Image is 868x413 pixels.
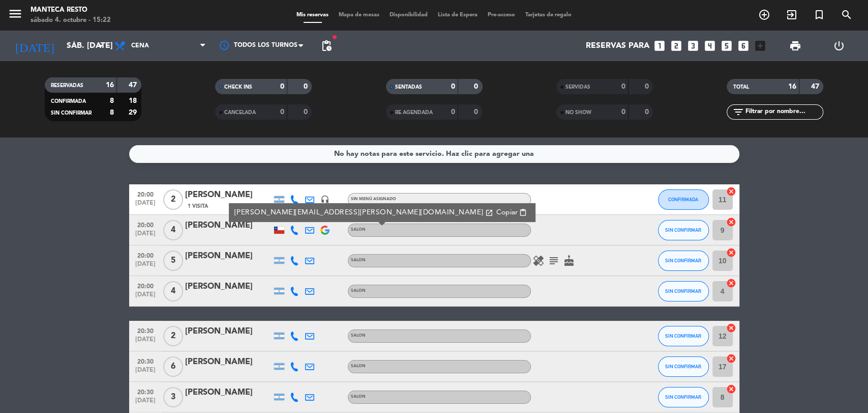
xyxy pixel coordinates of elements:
[451,108,455,116] strong: 0
[133,261,158,272] span: [DATE]
[726,384,736,394] i: cancel
[621,83,625,90] strong: 0
[185,325,272,338] div: [PERSON_NAME]
[351,395,366,399] span: SALON
[644,83,650,90] strong: 0
[129,109,139,116] strong: 29
[163,251,183,271] span: 5
[51,83,83,88] span: RESERVADAS
[658,251,709,271] button: SIN CONFIRMAR
[548,255,560,267] i: subject
[563,255,575,267] i: cake
[485,209,493,217] i: open_in_new
[586,41,649,51] span: Reservas para
[304,108,310,116] strong: 0
[665,364,701,369] span: SIN CONFIRMAR
[653,39,666,52] i: looks_one
[320,195,330,204] i: headset_mic
[163,189,183,210] span: 2
[658,189,709,210] button: CONFIRMADA
[188,202,208,210] span: 1 Visita
[817,31,860,61] div: LOG OUT
[788,83,796,90] strong: 16
[758,9,770,21] i: add_circle_outline
[31,15,111,25] div: sábado 4. octubre - 15:22
[133,218,158,230] span: 20:00
[665,227,701,233] span: SIN CONFIRMAR
[224,110,256,115] span: CANCELADA
[224,85,252,90] span: CHECK INS
[351,197,396,201] span: Sin menú asignado
[133,280,158,291] span: 20:00
[320,226,330,235] img: google-logo.png
[133,188,158,200] span: 20:00
[8,35,62,57] i: [DATE]
[110,109,114,116] strong: 8
[395,110,433,115] span: RE AGENDADA
[665,288,701,294] span: SIN CONFIRMAR
[320,40,333,52] span: pending_actions
[51,111,92,116] span: SIN CONFIRMAR
[520,12,577,18] span: Tarjetas de regalo
[106,81,114,89] strong: 16
[133,355,158,367] span: 20:30
[163,356,183,377] span: 6
[185,188,272,202] div: [PERSON_NAME]
[726,323,736,333] i: cancel
[789,40,801,52] span: print
[95,40,107,52] i: arrow_drop_down
[754,39,767,52] i: add_box
[133,291,158,303] span: [DATE]
[658,326,709,346] button: SIN CONFIRMAR
[234,207,493,218] a: [PERSON_NAME][EMAIL_ADDRESS][PERSON_NAME][DOMAIN_NAME]open_in_new
[351,364,366,368] span: SALON
[51,99,86,104] span: CONFIRMADA
[185,386,272,399] div: [PERSON_NAME]
[474,108,480,116] strong: 0
[185,355,272,369] div: [PERSON_NAME]
[665,333,701,339] span: SIN CONFIRMAR
[280,108,284,116] strong: 0
[133,367,158,378] span: [DATE]
[384,12,433,18] span: Disponibilidad
[131,42,149,49] span: Cena
[726,247,736,258] i: cancel
[8,6,23,21] i: menu
[720,39,733,52] i: looks_5
[726,353,736,364] i: cancel
[565,110,591,115] span: NO SHOW
[395,85,422,90] span: SENTADAS
[786,9,798,21] i: exit_to_app
[351,289,366,293] span: SALON
[621,108,625,116] strong: 0
[658,387,709,407] button: SIN CONFIRMAR
[332,34,338,40] span: fiber_manual_record
[665,394,701,400] span: SIN CONFIRMAR
[726,217,736,227] i: cancel
[658,220,709,240] button: SIN CONFIRMAR
[703,39,716,52] i: looks_4
[474,83,480,90] strong: 0
[665,258,701,263] span: SIN CONFIRMAR
[686,39,700,52] i: looks_3
[668,197,698,202] span: CONFIRMADA
[280,83,284,90] strong: 0
[670,39,683,52] i: looks_two
[304,83,310,90] strong: 0
[565,85,590,90] span: SERVIDAS
[110,97,114,104] strong: 8
[732,106,744,118] i: filter_list
[658,281,709,301] button: SIN CONFIRMAR
[163,326,183,346] span: 2
[726,278,736,288] i: cancel
[351,228,366,232] span: SALON
[185,219,272,232] div: [PERSON_NAME]
[433,12,483,18] span: Lista de Espera
[133,200,158,211] span: [DATE]
[291,12,334,18] span: Mis reservas
[129,81,139,89] strong: 47
[644,108,650,116] strong: 0
[133,324,158,336] span: 20:30
[811,83,821,90] strong: 47
[163,220,183,240] span: 4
